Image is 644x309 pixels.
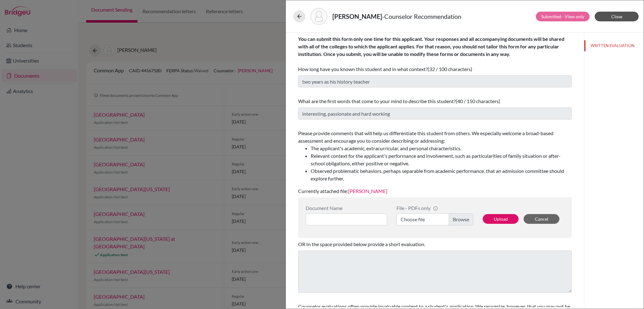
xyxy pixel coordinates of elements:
[298,98,456,104] span: What are the first words that come to your mind to describe this student?
[433,206,438,211] span: info
[311,145,572,152] li: The applicant's academic, extracurricular, and personal characteristics.
[348,188,387,194] a: [PERSON_NAME]
[306,205,387,211] div: Document Name
[428,66,472,72] span: (32 / 100 characters)
[298,127,572,197] div: Currently attached file:
[397,205,473,211] div: File - PDFs only
[298,130,572,182] span: Please provide comments that will help us differentiate this student from others. We especially w...
[332,13,382,20] strong: [PERSON_NAME]
[298,241,425,247] span: OR In the space provided below provide a short evaluation.
[524,214,559,224] button: Cancel
[311,167,572,182] li: Observed problematic behaviors, perhaps separable from academic performance, that an admission co...
[584,40,644,51] button: WRITTEN EVALUATION
[397,213,473,225] label: Choose file
[456,98,500,104] span: (40 / 150 characters)
[483,214,519,224] button: Upload
[311,152,572,167] li: Relevant context for the applicant's performance and involvement, such as particularities of fami...
[298,36,564,72] span: How long have you known this student and in what context?
[298,36,564,57] b: You can submit this form only one time for this applicant. Your responses and all accompanying do...
[382,13,461,20] span: - Counselor Recommendation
